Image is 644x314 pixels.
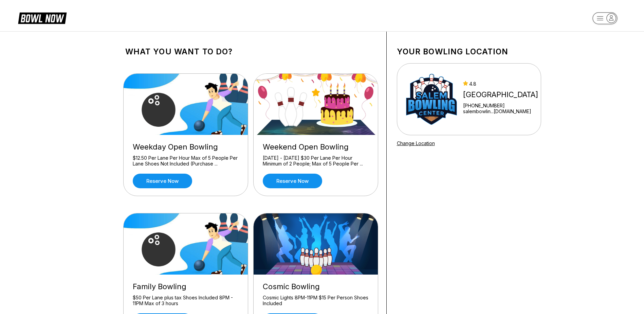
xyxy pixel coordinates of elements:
[463,108,538,114] a: salembowlin...[DOMAIN_NAME]
[263,155,369,167] div: [DATE] - [DATE] $30 Per Lane Per Hour Minimum of 2 People; Max of 5 People Per ...
[406,74,457,125] img: Salem Bowling Center
[125,47,376,56] h1: What you want to do?
[133,295,239,307] div: $50 Per Lane plus tax Shoes Included 8PM - 11PM Max of 3 hours
[263,174,322,188] a: Reserve now
[463,90,538,99] div: [GEOGRAPHIC_DATA]
[463,81,538,87] div: 4.8
[133,282,239,291] div: Family Bowling
[263,295,369,307] div: Cosmic Lights 8PM-11PM $15 Per Person Shoes Included
[263,142,369,152] div: Weekend Open Bowling
[397,140,435,146] a: Change Location
[124,213,249,275] img: Family Bowling
[463,103,538,108] div: [PHONE_NUMBER]
[133,174,192,188] a: Reserve now
[263,282,369,291] div: Cosmic Bowling
[133,142,239,152] div: Weekday Open Bowling
[397,47,541,56] h1: Your bowling location
[254,74,379,135] img: Weekend Open Bowling
[254,213,379,275] img: Cosmic Bowling
[124,74,249,135] img: Weekday Open Bowling
[133,155,239,167] div: $12.50 Per Lane Per Hour Max of 5 People Per Lane Shoes Not Included (Purchase ...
